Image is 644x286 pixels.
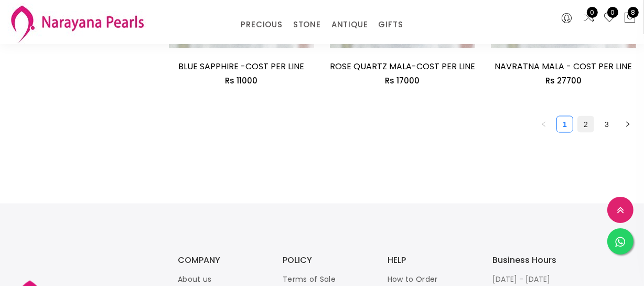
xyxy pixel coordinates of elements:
[378,17,403,33] a: GIFTS
[492,256,576,264] h3: Business Hours
[495,60,632,72] a: NAVRATNA MALA - COST PER LINE
[330,60,475,72] a: ROSE QUARTZ MALA-COST PER LINE
[331,17,368,33] a: ANTIQUE
[535,116,552,133] li: Previous Page
[557,116,573,132] a: 1
[624,12,636,25] button: 8
[283,274,336,284] a: Terms of Sale
[385,75,420,86] span: Rs 17000
[225,75,257,86] span: Rs 11000
[541,121,547,128] span: left
[283,256,367,264] h3: POLICY
[545,75,582,86] span: Rs 27700
[178,60,304,72] a: BLUE SAPPHIRE -COST PER LINE
[178,274,211,284] a: About us
[492,273,576,285] p: [DATE] - [DATE]
[293,17,321,33] a: STONE
[578,116,594,132] a: 2
[535,116,552,133] button: left
[556,116,573,133] li: 1
[628,7,639,18] span: 8
[599,116,615,132] a: 3
[178,256,262,264] h3: COMPANY
[577,116,594,133] li: 2
[619,116,636,133] button: right
[607,7,618,18] span: 0
[583,12,595,25] a: 0
[603,12,616,25] a: 0
[619,116,636,133] li: Next Page
[241,17,282,33] a: PRECIOUS
[587,7,598,18] span: 0
[388,274,438,284] a: How to Order
[388,256,471,264] h3: HELP
[625,121,631,128] span: right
